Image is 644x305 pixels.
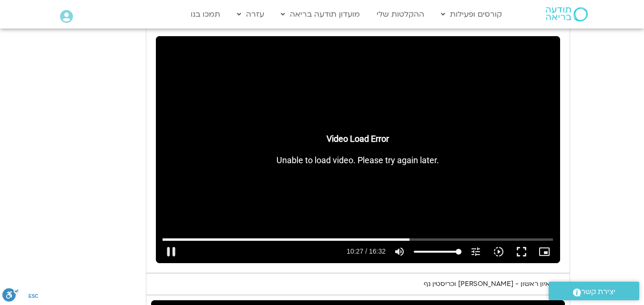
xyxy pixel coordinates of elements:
a: ההקלטות שלי [372,5,429,23]
summary: ראיון ראשון - [PERSON_NAME] וכריסטין נף [146,273,570,295]
a: תמכו בנו [186,5,225,23]
span: יצירת קשר [581,285,615,298]
a: מועדון תודעה בריאה [276,5,365,23]
a: עזרה [232,5,269,23]
div: ראיון ראשון - [PERSON_NAME] וכריסטין נף [424,278,554,290]
a: יצירת קשר [549,282,639,300]
a: קורסים ופעילות [436,5,507,23]
img: תודעה בריאה [546,7,588,21]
